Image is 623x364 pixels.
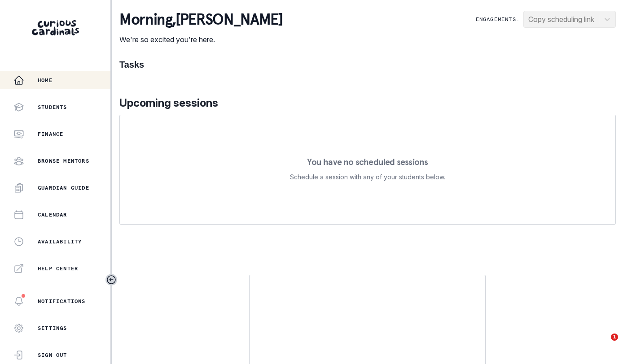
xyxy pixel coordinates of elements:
p: Guardian Guide [38,184,89,191]
p: Schedule a session with any of your students below. [290,172,445,182]
p: Sign Out [38,351,67,359]
button: Toggle sidebar [105,274,117,286]
p: Settings [38,325,67,332]
h1: Tasks [119,59,616,70]
p: Upcoming sessions [119,95,616,111]
p: Engagements: [476,16,520,23]
span: 1 [611,334,618,341]
p: Students [38,104,67,111]
p: Calendar [38,211,67,218]
p: We're so excited you're here. [119,34,282,45]
p: Notifications [38,298,86,305]
p: Home [38,77,53,84]
p: Browse Mentors [38,157,89,165]
iframe: Intercom live chat [592,334,614,355]
p: morning , [PERSON_NAME] [119,11,282,29]
img: Curious Cardinals Logo [32,20,79,35]
p: Finance [38,130,63,138]
p: You have no scheduled sessions [307,157,428,166]
p: Help Center [38,265,78,272]
p: Availability [38,238,82,245]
